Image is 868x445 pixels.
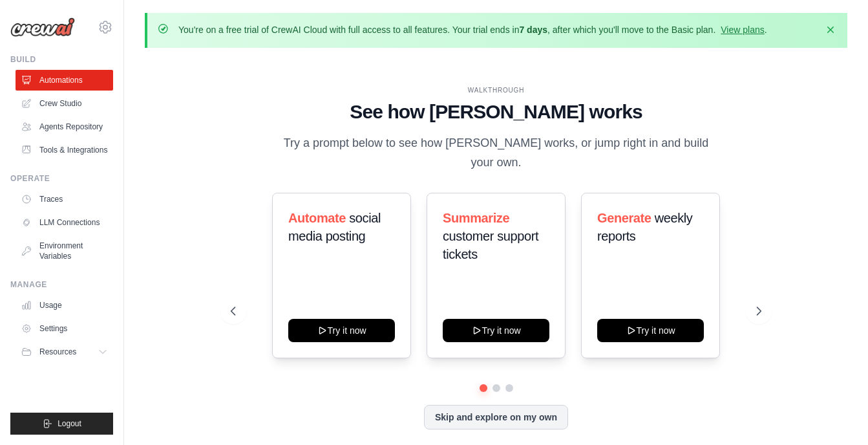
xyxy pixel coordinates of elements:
a: Agents Repository [16,116,113,137]
a: Settings [16,318,113,339]
p: Try a prompt below to see how [PERSON_NAME] works, or jump right in and build your own. [279,134,714,172]
button: Logout [10,413,113,435]
a: Traces [16,189,113,210]
button: Try it now [597,319,704,342]
button: Try it now [443,319,549,342]
a: Tools & Integrations [16,140,113,160]
a: LLM Connections [16,212,113,233]
span: customer support tickets [443,229,538,261]
a: Environment Variables [16,235,113,266]
button: Try it now [288,319,395,342]
strong: 7 days [519,25,547,35]
div: Build [10,54,113,65]
img: Logo [10,17,75,37]
a: Automations [16,70,113,91]
span: Automate [288,211,346,225]
a: View plans [721,25,764,35]
a: Crew Studio [16,93,113,114]
button: Resources [16,342,113,362]
button: Skip and explore on my own [424,405,568,429]
span: Summarize [443,211,509,225]
div: Operate [10,173,113,184]
span: weekly reports [597,211,692,243]
p: You're on a free trial of CrewAI Cloud with full access to all features. Your trial ends in , aft... [178,23,767,36]
span: Generate [597,211,651,225]
h1: See how [PERSON_NAME] works [231,100,762,124]
span: Logout [58,418,81,429]
span: social media posting [288,211,381,243]
span: Resources [39,347,76,357]
div: WALKTHROUGH [231,85,762,95]
a: Usage [16,295,113,316]
div: Manage [10,279,113,290]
